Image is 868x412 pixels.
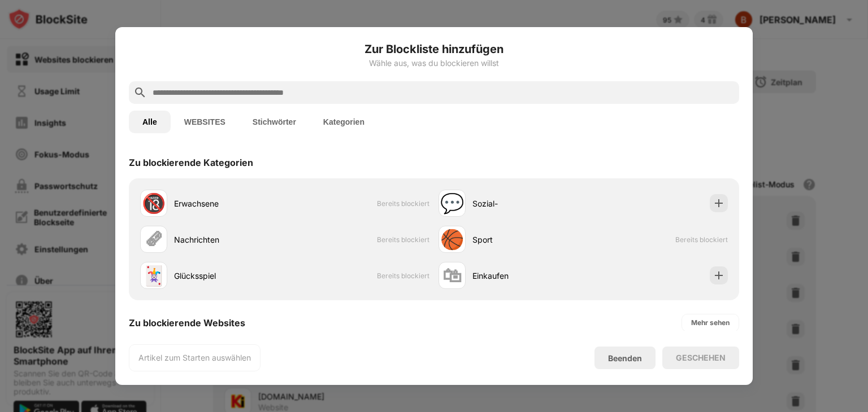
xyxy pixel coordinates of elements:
div: Artikel zum Starten auswählen [138,352,251,363]
div: Zu blockierende Websites [129,317,245,328]
div: 🏀 [440,228,464,251]
div: Zu blockierende Kategorien [129,157,253,168]
div: 🛍 [442,264,462,287]
div: 🗞 [144,228,163,251]
span: Bereits blockiert [377,199,429,208]
div: 🃏 [142,264,166,287]
div: Sozial- [472,198,583,209]
div: Glücksspiel [174,270,285,282]
span: Bereits blockiert [675,235,728,244]
div: Beenden [608,353,642,363]
button: Kategorien [310,111,378,133]
button: Alle [129,111,171,133]
span: Bereits blockiert [377,271,429,280]
button: Stichwörter [239,111,310,133]
h6: Zur Blockliste hinzufügen [129,41,739,58]
div: Mehr sehen [691,317,730,328]
div: Erwachsene [174,198,285,209]
div: 💬 [440,192,464,215]
div: Einkaufen [472,270,583,282]
span: Bereits blockiert [377,235,429,244]
div: GESCHEHEN [676,353,726,362]
div: Wähle aus, was du blockieren willst [129,59,739,68]
img: search.svg [133,86,147,99]
button: WEBSITES [171,111,239,133]
div: 🔞 [142,192,166,215]
div: Nachrichten [174,234,285,246]
div: Sport [472,234,583,246]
